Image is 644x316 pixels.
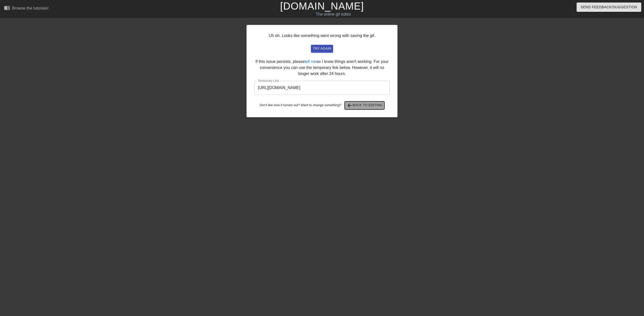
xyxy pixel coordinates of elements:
div: Don't like how it turned out? Want to change something? [254,101,390,109]
span: try again [313,46,331,52]
button: try again [311,45,333,53]
div: Uh oh. Looks like something went wrong with saving the gif. If this issue persists, please so I k... [247,25,397,117]
span: arrow_back [347,102,353,108]
span: Back to Editing [347,102,383,108]
div: The online gif editor [217,11,450,17]
a: tell me [305,59,316,64]
span: menu_book [4,5,10,11]
div: Browse the tutorials! [12,6,49,10]
button: Back to Editing [345,101,385,109]
button: Send Feedback/Suggestion [577,3,641,12]
a: Browse the tutorials! [4,5,49,13]
input: bare [254,81,390,95]
a: [DOMAIN_NAME] [280,1,364,12]
span: Send Feedback/Suggestion [581,4,637,10]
